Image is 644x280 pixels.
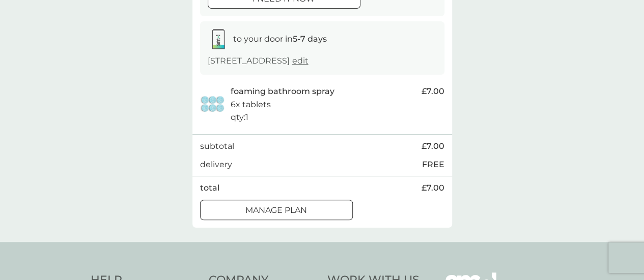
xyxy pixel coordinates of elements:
p: qty : 1 [231,111,248,124]
p: Manage plan [245,204,307,217]
p: foaming bathroom spray [231,85,334,98]
p: 6x tablets [231,98,271,111]
a: edit [292,56,309,66]
span: £7.00 [422,85,444,98]
button: Manage plan [200,200,353,220]
p: [STREET_ADDRESS] [208,54,309,68]
p: FREE [422,158,444,171]
p: delivery [200,158,232,171]
strong: 5-7 days [293,34,327,44]
p: total [200,181,219,195]
p: subtotal [200,140,234,153]
span: £7.00 [422,181,444,195]
span: £7.00 [422,140,444,153]
span: to your door in [233,34,327,44]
